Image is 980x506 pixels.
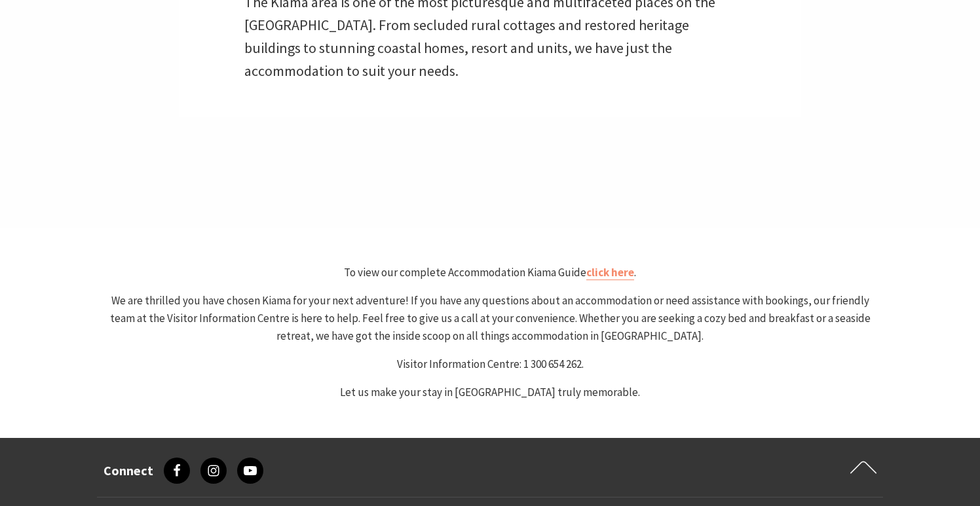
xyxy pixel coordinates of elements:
p: We are thrilled you have chosen Kiama for your next adventure! If you have any questions about an... [102,292,878,346]
h3: Connect [104,463,153,479]
p: Visitor Information Centre: 1 300 654 262. [102,355,878,373]
p: Let us make your stay in [GEOGRAPHIC_DATA] truly memorable. [102,384,878,401]
a: click here [586,265,634,280]
p: To view our complete Accommodation Kiama Guide . [102,264,878,281]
